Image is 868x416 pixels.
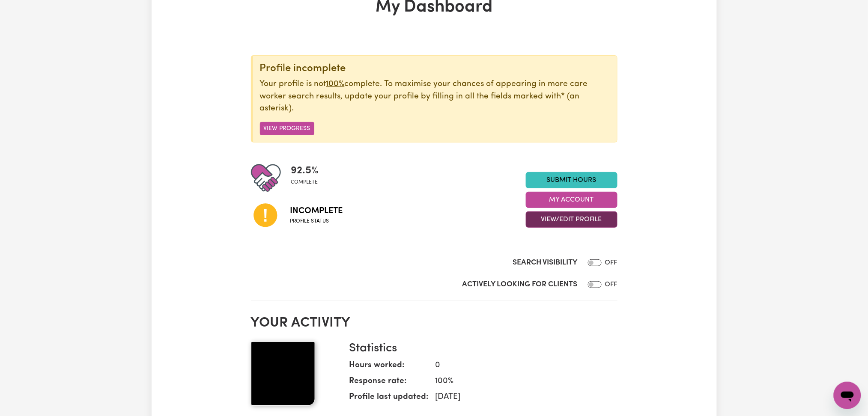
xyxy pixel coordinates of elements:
[349,360,429,375] dt: Hours worked:
[260,62,610,75] div: Profile incomplete
[251,342,315,406] img: Your profile picture
[429,360,611,372] dd: 0
[251,315,617,331] h2: Your activity
[290,217,343,225] span: Profile status
[349,375,429,391] dt: Response rate:
[462,279,578,290] label: Actively Looking for Clients
[834,382,861,409] iframe: Button to launch messaging window
[326,80,345,88] u: 100%
[260,78,610,115] p: Your profile is not complete. To maximise your chances of appearing in more care worker search re...
[291,163,319,178] span: 92.5 %
[605,259,617,266] span: OFF
[526,211,617,228] button: View/Edit Profile
[290,205,343,217] span: Incomplete
[513,257,578,268] label: Search Visibility
[605,281,617,288] span: OFF
[429,375,611,388] dd: 100 %
[349,391,429,407] dt: Profile last updated:
[291,163,326,193] div: Profile completeness: 92.5%
[526,192,617,208] button: My Account
[526,172,617,188] a: Submit Hours
[349,342,611,356] h3: Statistics
[260,122,314,135] button: View Progress
[429,391,611,404] dd: [DATE]
[291,178,319,186] span: complete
